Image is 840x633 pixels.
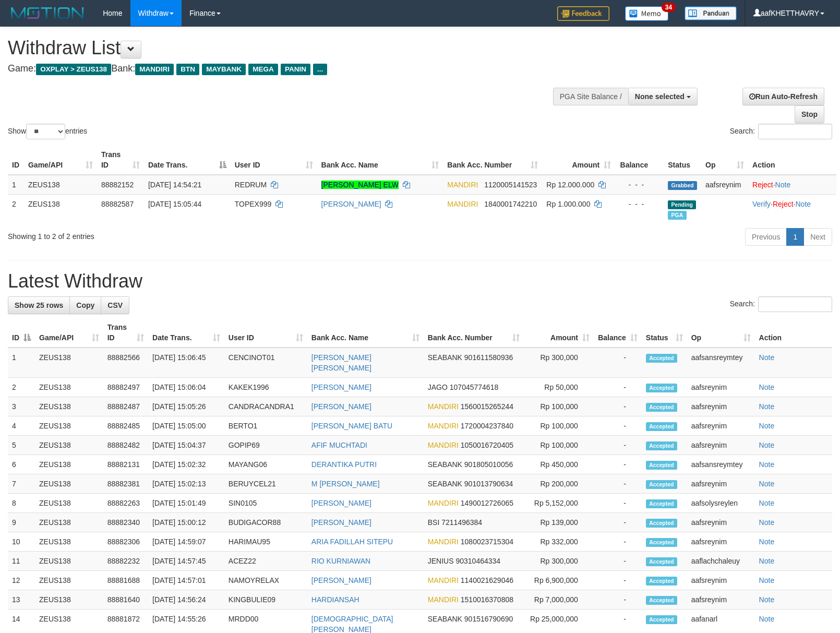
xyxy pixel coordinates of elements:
th: Bank Acc. Number: activate to sort column ascending [424,318,524,348]
span: MANDIRI [428,441,459,449]
span: Copy 901805010056 to clipboard [464,460,513,469]
td: BUDIGACOR88 [224,513,307,532]
td: Rp 100,000 [524,397,594,416]
td: aafsansreymtey [687,455,755,474]
td: 13 [8,590,35,610]
a: 1 [786,228,804,246]
span: Accepted [646,384,677,392]
td: ZEUS138 [35,513,103,532]
a: [PERSON_NAME] [311,576,371,584]
td: aafsreynim [687,436,755,455]
td: 88882381 [103,474,148,494]
td: 88882485 [103,416,148,436]
a: DERANTIKA PUTRI [311,460,377,469]
th: ID: activate to sort column descending [8,318,35,348]
td: [DATE] 15:05:26 [148,397,224,416]
span: MANDIRI [447,200,478,208]
td: Rp 139,000 [524,513,594,532]
span: BTN [176,64,199,75]
td: ZEUS138 [35,397,103,416]
span: [DATE] 15:05:44 [148,200,201,208]
td: [DATE] 15:06:04 [148,378,224,397]
th: Status: activate to sort column ascending [642,318,687,348]
a: Next [803,228,832,246]
td: [DATE] 14:57:45 [148,552,224,571]
a: Note [759,422,775,430]
h1: Latest Withdraw [8,271,832,292]
a: Note [759,538,775,546]
h1: Withdraw List [8,38,549,58]
td: - [594,348,642,378]
span: Copy [76,301,94,309]
img: Feedback.jpg [557,6,609,21]
span: Grabbed [668,181,697,190]
a: Note [796,200,811,208]
td: - [594,552,642,571]
td: KAKEK1996 [224,378,307,397]
th: Bank Acc. Name: activate to sort column ascending [307,318,424,348]
span: MANDIRI [428,576,459,584]
span: MANDIRI [428,499,459,507]
td: NAMOYRELAX [224,571,307,590]
td: ZEUS138 [35,436,103,455]
span: MANDIRI [428,595,459,604]
span: Copy 901611580936 to clipboard [464,353,513,362]
td: aafsreynim [687,513,755,532]
td: 88882497 [103,378,148,397]
span: Copy 1490012726065 to clipboard [461,499,513,507]
td: GOPIP69 [224,436,307,455]
a: Reject [752,181,773,189]
td: [DATE] 14:57:01 [148,571,224,590]
input: Search: [758,296,832,312]
a: Run Auto-Refresh [742,88,824,105]
span: Accepted [646,577,677,586]
td: 2 [8,378,35,397]
td: 5 [8,436,35,455]
td: 12 [8,571,35,590]
a: Note [759,383,775,391]
a: Stop [795,105,824,123]
a: Note [759,576,775,584]
a: AFIF MUCHTADI [311,441,367,449]
td: SIN0105 [224,494,307,513]
td: - [594,378,642,397]
td: aafsolysreylen [687,494,755,513]
span: Copy 1050016720405 to clipboard [461,441,513,449]
div: PGA Site Balance / [553,88,628,105]
a: Note [759,557,775,565]
td: 1 [8,175,24,195]
td: ZEUS138 [35,552,103,571]
td: ZEUS138 [35,590,103,610]
a: Note [759,402,775,411]
td: - [594,436,642,455]
a: Reject [773,200,794,208]
span: Copy 107045774618 to clipboard [450,383,498,391]
a: Show 25 rows [8,296,70,314]
td: Rp 200,000 [524,474,594,494]
th: Action [748,145,836,175]
td: 4 [8,416,35,436]
td: ZEUS138 [35,455,103,474]
span: SEABANK [428,353,462,362]
td: ZEUS138 [35,532,103,552]
th: Date Trans.: activate to sort column descending [144,145,231,175]
span: JAGO [428,383,448,391]
a: Verify [752,200,771,208]
span: MEGA [248,64,278,75]
td: aaflachchaleuy [687,552,755,571]
a: RIO KURNIAWAN [311,557,370,565]
label: Show entries [8,124,87,139]
span: REDRUM [235,181,267,189]
span: SEABANK [428,460,462,469]
a: [PERSON_NAME] [PERSON_NAME] [311,353,371,372]
td: Rp 100,000 [524,436,594,455]
div: Showing 1 to 2 of 2 entries [8,227,342,242]
th: Amount: activate to sort column ascending [524,318,594,348]
span: 88882587 [101,200,134,208]
td: aafsreynim [687,532,755,552]
span: Accepted [646,499,677,508]
span: Accepted [646,519,677,528]
span: Copy 1560015265244 to clipboard [461,402,513,411]
td: 88881640 [103,590,148,610]
td: 8 [8,494,35,513]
